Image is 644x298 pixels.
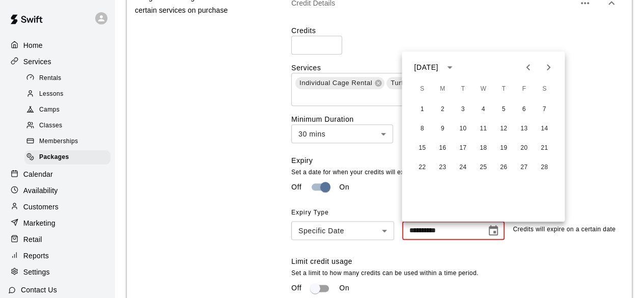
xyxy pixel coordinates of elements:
p: Customers [23,202,59,212]
button: 12 [494,120,513,138]
button: 7 [535,100,553,119]
span: Camps [39,105,60,115]
span: Wednesday [474,79,492,99]
label: Expiry [291,156,313,165]
a: Availability [8,183,106,198]
a: Customers [8,199,106,214]
p: Settings [23,267,50,277]
button: 26 [494,158,513,177]
a: Rentals [24,70,115,86]
a: Reports [8,248,106,263]
span: Packages [39,152,69,162]
button: calendar view is open, switch to year view [441,59,459,76]
p: Set a date for when your credits will expire. [291,168,615,178]
button: Previous month [518,57,538,77]
button: 13 [515,120,533,138]
div: Rentals [24,71,110,86]
a: Camps [24,102,115,118]
button: 18 [474,139,492,157]
button: 28 [535,158,553,177]
button: 23 [433,158,452,177]
span: Sunday [413,79,431,99]
span: Turf Space Rental [386,78,453,88]
span: Individual Cage Rental [295,78,376,88]
a: Classes [24,118,115,134]
span: Saturday [535,79,553,99]
a: Memberships [24,134,115,150]
div: Individual Cage Rental [295,77,384,89]
label: Minimum Duration [291,114,624,124]
button: 16 [433,139,452,157]
a: Marketing [8,215,106,231]
span: Memberships [39,137,78,147]
button: Next month [538,57,558,77]
div: Camps [24,103,110,117]
div: Classes [24,119,110,133]
button: 2 [433,100,452,119]
a: Lessons [24,86,115,102]
div: Memberships [24,134,110,149]
label: Services [291,63,624,73]
a: Home [8,38,106,53]
p: Off [291,283,301,293]
label: Limit credit usage [291,257,352,265]
div: 30 mins [291,124,393,143]
button: 5 [494,100,513,119]
div: Turf Space Rental [386,77,461,89]
button: 25 [474,158,492,177]
div: Retail [8,232,106,247]
button: 14 [535,120,553,138]
p: Marketing [23,218,55,228]
button: 19 [494,139,513,157]
a: Packages [24,150,115,166]
button: 1 [413,100,431,119]
span: Thursday [494,79,513,99]
p: Availability [23,185,58,196]
button: 21 [535,139,553,157]
button: 11 [474,120,492,138]
span: Friday [515,79,533,99]
button: 3 [454,100,472,119]
button: 4 [474,100,492,119]
button: 6 [515,100,533,119]
div: Specific Date [291,221,394,240]
button: 15 [413,139,431,157]
p: Off [291,182,301,193]
p: On [339,283,349,293]
p: Retail [23,234,42,245]
p: Services [23,57,51,67]
button: Choose date [483,221,503,241]
span: Rentals [39,73,62,84]
a: Settings [8,264,106,280]
span: Lessons [39,89,64,99]
p: Reports [23,251,49,261]
div: Packages [24,150,110,165]
p: Calendar [23,169,53,179]
p: Home [23,40,43,50]
p: Contact Us [21,285,57,295]
span: Tuesday [454,79,472,99]
a: Services [8,54,106,69]
button: 10 [454,120,472,138]
div: [DATE] [414,62,438,73]
span: Expiry Type [291,205,394,221]
button: 27 [515,158,533,177]
p: Set a limit to how many credits can be used within a time period. [291,268,624,279]
button: 9 [433,120,452,138]
a: Calendar [8,167,106,182]
div: Lessons [24,87,110,101]
button: 24 [454,158,472,177]
button: 17 [454,139,472,157]
p: On [339,182,349,193]
button: 22 [413,158,431,177]
label: Credits [291,25,624,36]
button: 8 [413,120,431,138]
